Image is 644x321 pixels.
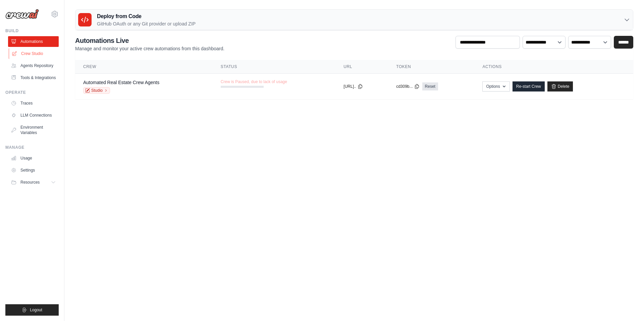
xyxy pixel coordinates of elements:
[474,60,633,74] th: Actions
[8,110,59,121] a: LLM Connections
[83,87,110,94] a: Studio
[213,60,335,74] th: Status
[8,98,59,109] a: Traces
[97,12,196,20] h3: Deploy from Code
[20,180,40,185] span: Resources
[5,145,59,150] div: Manage
[83,80,159,85] a: Automated Real Estate Crew Agents
[8,60,59,71] a: Agents Repository
[75,36,224,45] h2: Automations Live
[388,60,474,74] th: Token
[75,60,213,74] th: Crew
[8,177,59,188] button: Resources
[8,122,59,138] a: Environment Variables
[8,72,59,83] a: Tools & Integrations
[335,60,388,74] th: URL
[8,165,59,176] a: Settings
[396,84,419,89] button: cd309b...
[5,304,59,316] button: Logout
[422,82,438,90] a: Reset
[513,81,545,91] a: Re-start Crew
[5,9,39,19] img: Logo
[97,20,196,27] p: GitHub OAuth or any Git provider or upload ZIP
[8,153,59,164] a: Usage
[9,48,59,59] a: Crew Studio
[75,45,224,52] p: Manage and monitor your active crew automations from this dashboard.
[8,36,59,47] a: Automations
[482,81,509,91] button: Options
[547,81,573,91] a: Delete
[30,307,42,313] span: Logout
[5,28,59,34] div: Build
[221,79,287,84] span: Crew is Paused, due to lack of usage
[5,90,59,95] div: Operate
